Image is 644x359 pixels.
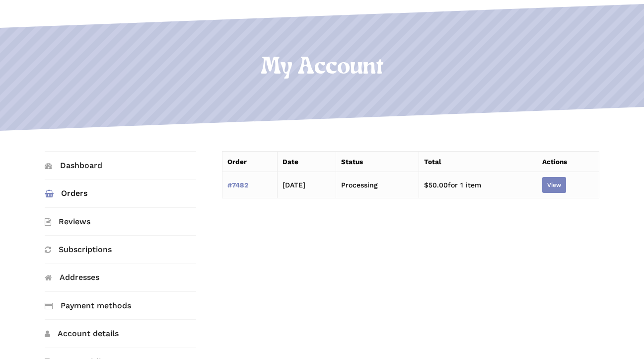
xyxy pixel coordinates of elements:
time: [DATE] [283,181,305,189]
a: Account details [45,320,196,347]
span: Order [227,158,247,166]
a: Reviews [45,208,196,235]
a: Orders [45,179,196,207]
span: 50.00 [424,181,448,189]
a: Subscriptions [45,236,196,263]
span: Total [424,158,441,166]
a: Addresses [45,264,196,291]
a: Dashboard [45,152,196,179]
span: Actions [542,158,567,166]
a: Payment methods [45,292,196,319]
span: $ [424,181,429,189]
td: for 1 item [419,172,537,198]
a: View order number 7482 [227,181,248,189]
span: Status [341,158,363,166]
td: Processing [336,172,419,198]
span: Date [283,158,298,166]
a: View order 7482 [542,177,566,193]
